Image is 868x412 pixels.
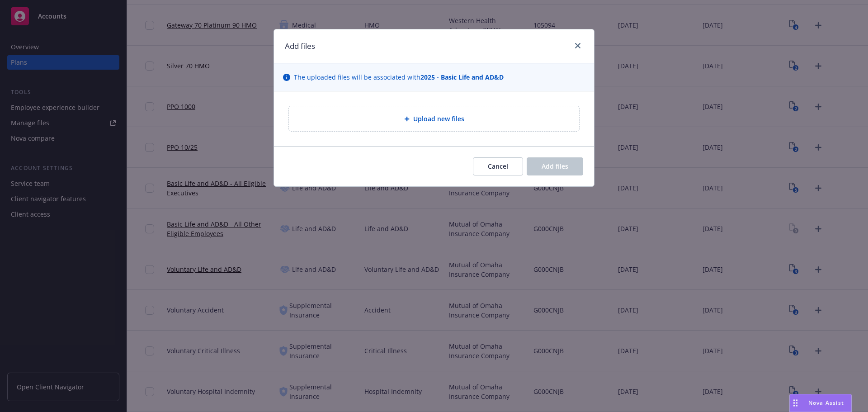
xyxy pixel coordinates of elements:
strong: 2025 - Basic Life and AD&D [420,73,504,81]
span: Nova Assist [808,399,844,407]
span: Add files [542,162,568,170]
h1: Add files [285,40,315,52]
div: Upload new files [288,106,580,132]
button: Add files [527,157,583,175]
button: Nova Assist [789,394,852,412]
span: The uploaded files will be associated with [294,72,504,82]
div: Drag to move [790,394,801,412]
span: Upload new files [413,114,464,123]
span: Cancel [488,162,508,170]
button: Cancel [473,157,523,175]
a: close [572,40,583,51]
